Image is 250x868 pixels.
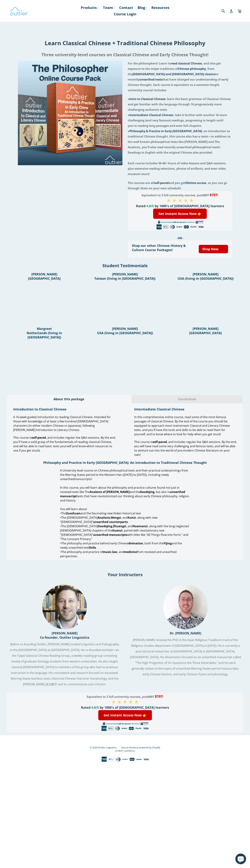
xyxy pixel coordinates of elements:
[13,415,116,432] p: A 16-week guided introduction to reading Classical Chinese. Intended for those with knowledge of ...
[134,407,237,411] h1: Intermediate Classical Chinese
[171,61,202,65] span: read classical Chinese
[155,694,163,699] span: $797
[112,11,138,17] a: Course Login
[124,550,137,554] strong: medicine
[129,97,165,101] span: Intro to Classical Chinese
[168,282,243,325] iframe: Embedded Vimeo Video
[93,520,128,524] strong: unearthed counterparts
[79,4,100,11] a: Products
[60,524,61,528] span: •
[128,516,136,520] strong: Xunzi
[153,440,167,444] strong: self-paced
[154,181,206,185] span: self-paced lifetime access
[134,415,237,436] p: In this comprehensive online course, read some of the most famous passages of classical Chinese. ...
[199,245,228,253] a: Shop Now
[128,161,226,176] span: Each course includes 30-40+ hours of video lessons and Q&A sessions, plus extensive reading selec...
[128,541,143,545] strong: divination
[134,440,237,457] p: This course is , and includes regular live Q&A sessions. By the end, you will have read some very...
[87,282,163,325] iframe: Embedded Vimeo Video
[60,511,61,515] span: •
[94,326,156,335] h1: [PERSON_NAME] USA (living in [GEOGRAPHIC_DATA])
[128,129,231,154] span: ● : an introduction to traditional Chinese thought, this course also has a twist—in addition to t...
[174,272,237,281] h1: [PERSON_NAME] USA (living in [GEOGRAPHIC_DATA])
[60,468,188,481] span: A University-level course on Chinese philosophical texts and their practical underpinnings from t...
[13,407,116,411] h1: Introduction to Classical Chinese
[174,326,237,335] h1: [PERSON_NAME] [GEOGRAPHIC_DATA]
[3,39,247,47] h1: Learn Classical Chinese + Traditional Chinese Philosophy
[10,642,119,686] span: Before co-founding Outlier, [PERSON_NAME] studied Linguistics and Paleography in the [GEOGRAPHIC_...
[136,4,149,11] a: Blog
[98,710,152,720] a: Get Instant Access Now 👉
[32,436,46,440] strong: self-paced
[113,524,126,528] strong: Zhuangzi
[60,524,189,541] span: The [DEMOGRAPHIC_DATA] , , and , along with the long-neglected [DEMOGRAPHIC_DATA] chapters of the...
[60,541,182,550] span: The philosophy and practice behind early Chinese , both from the and the newly unearthed text .
[117,4,135,11] a: Contact
[155,204,224,208] span: by 1000's of [DEMOGRAPHIC_DATA] learners
[128,97,231,112] span: ● : learn the basic grammar of Classical Chinese and get familiar with the language through 16 pr...
[87,695,164,699] span: Equivalent to 3 full university courses, just !
[150,4,171,11] a: Resources
[234,854,247,865] inbox-online-store-chat: Shopify online store chat
[128,631,243,635] h3: Dr. [PERSON_NAME]
[10,397,128,401] span: About this package
[28,749,222,753] p: [STREET_ADDRESS]
[60,516,157,524] span: The [DEMOGRAPHIC_DATA] , , and , along with new “[DEMOGRAPHIC_DATA]” .
[13,460,237,465] h1: Philosophy and Practice in Early [GEOGRAPHIC_DATA]: An Introduction to Traditional Chinese Thought
[74,477,92,481] span: manuscripts!
[136,204,145,208] span: Rated
[153,209,207,219] a: Get Instant Access Now 👉
[98,516,110,520] strong: Analects
[7,572,243,577] h2: Your Instructors
[60,486,190,502] span: In this course, you will learn about the philosophy and practice cultures found not just in recei...
[132,243,193,252] h3: Shop our other Chinese History & Culture Course Packages!
[129,129,202,133] span: Philosophy & Practice in Early [GEOGRAPHIC_DATA]
[7,263,243,268] h2: Student Testimonials
[128,61,228,92] span: For the philosophers! Learn to , and also get exposure to the major traditions of , from the to r...
[148,695,154,699] s: $897
[177,236,183,240] span: -OR-
[142,193,218,197] span: Equivalent to 3 full university courses, just !
[134,397,240,401] span: Curriculum
[60,490,185,498] strong: unearthed manuscript
[60,550,177,558] span: The philosophy and practice of , , and from received and unearthed perspectives.
[140,490,154,494] strong: Daodejing
[128,113,227,128] span: ● : take it further with another 16 more challenging (and very famous) readings, progressing in l...
[7,631,122,640] h3: [PERSON_NAME] Co-founder, Outlier Linguistics
[221,7,230,14] input: Search
[101,4,117,11] a: Team
[60,541,61,545] span: •
[94,272,156,281] h1: [PERSON_NAME] Taiwan (living in [GEOGRAPHIC_DATA])
[60,550,61,554] span: •
[112,528,122,532] strong: Guanzi
[117,511,118,515] strong: i
[10,6,28,16] img: Outlier Linguistics
[210,193,217,197] span: $797
[7,341,82,383] iframe: Embedded Vimeo Video
[111,516,121,520] strong: Mengzi
[87,337,163,379] iframe: Embedded Vimeo Video
[146,204,154,208] span: 4.8/5
[133,524,148,528] strong: Huainanzi
[89,546,96,550] strong: Shifa
[133,72,215,76] span: [DEMOGRAPHIC_DATA] and [DEMOGRAPHIC_DATA] classics
[60,516,61,520] span: •
[98,746,117,749] a: Outlier Linguistics
[112,550,117,554] strong: law
[130,638,241,676] span: [PERSON_NAME] received his PhD in the Asian Religious Traditions track of the Religious Studies d...
[178,67,206,71] span: Chinese philosophy
[66,511,81,515] strong: Zuozhuan
[98,524,112,528] strong: Daodejing
[169,181,185,185] span: and you get
[13,435,116,453] p: This course is , and includes regular live Q&A sessions. By the end, you'll have a solid grasp of...
[103,550,111,554] strong: music
[202,193,209,197] s: $897
[13,326,76,339] h1: Margreet Netherlands (living in [GEOGRAPHIC_DATA])
[13,272,76,281] h1: [PERSON_NAME] [GEOGRAPHIC_DATA]
[164,541,172,545] strong: Yijing
[128,181,227,190] span: The courses are all , so you can go through them on your own schedule!
[7,282,82,325] iframe: Embedded Vimeo Video
[81,705,90,710] span: Rated
[139,78,162,81] span: unearthed texts
[168,337,243,379] iframe: Embedded Vimeo Video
